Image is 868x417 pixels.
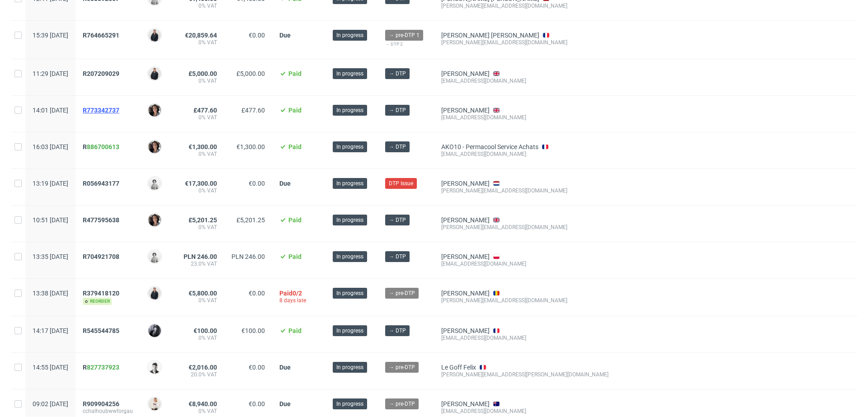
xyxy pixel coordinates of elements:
[87,143,119,150] a: 886700613
[189,70,217,77] span: £5,000.00
[148,324,161,337] img: Philippe Dubuy
[336,216,363,224] span: In progress
[148,287,161,300] img: Adrian Margula
[83,364,119,371] span: R
[389,289,415,297] span: → pre-DTP
[83,70,121,77] a: R207209029
[185,180,217,187] span: €17,300.00
[83,32,119,39] span: R764665291
[184,260,217,267] span: 23.0% VAT
[336,106,363,114] span: In progress
[288,253,302,260] span: Paid
[279,180,291,187] span: Due
[389,70,406,78] span: → DTP
[389,327,406,335] span: → DTP
[83,143,119,150] span: R
[184,77,217,84] span: 0% VAT
[148,250,161,263] img: Dudek Mariola
[441,297,609,304] div: [PERSON_NAME][EMAIL_ADDRESS][DOMAIN_NAME]
[441,107,490,114] a: [PERSON_NAME]
[83,70,119,77] span: R207209029
[389,216,406,224] span: → DTP
[184,187,217,194] span: 0% VAT
[148,398,161,410] img: Mari Fok
[241,107,265,114] span: £477.60
[288,216,302,224] span: Paid
[83,143,121,150] a: R886700613
[389,253,406,261] span: → DTP
[189,364,217,371] span: €2,016.00
[441,260,609,267] div: [EMAIL_ADDRESS][DOMAIN_NAME]
[249,180,265,187] span: €0.00
[236,143,265,150] span: €1,300.00
[33,70,68,77] span: 11:29 [DATE]
[83,298,112,305] span: reorder
[389,363,415,371] span: → pre-DTP
[441,253,490,260] a: [PERSON_NAME]
[148,214,161,226] img: Moreno Martinez Cristina
[385,41,427,48] div: → DTP 2
[441,180,490,187] a: [PERSON_NAME]
[87,364,119,371] a: 827737923
[249,364,265,371] span: €0.00
[288,107,302,114] span: Paid
[336,400,363,408] span: In progress
[83,180,119,187] span: R056943177
[441,408,609,415] div: [EMAIL_ADDRESS][DOMAIN_NAME]
[33,364,68,371] span: 14:55 [DATE]
[189,290,217,297] span: €5,800.00
[83,32,121,39] a: R764665291
[184,408,217,415] span: 0% VAT
[148,177,161,190] img: Dudek Mariola
[83,400,121,408] a: R909904256
[236,70,265,77] span: £5,000.00
[441,143,538,150] a: AKO10 - Permacool Service Achats
[193,107,217,114] span: £477.60
[441,371,609,378] div: [PERSON_NAME][EMAIL_ADDRESS][PERSON_NAME][DOMAIN_NAME]
[83,290,119,297] span: R379418120
[83,253,119,260] span: R704921708
[148,104,161,117] img: Moreno Martinez Cristina
[336,363,363,371] span: In progress
[184,371,217,378] span: 20.0% VAT
[231,253,265,260] span: PLN 246.00
[441,327,490,334] a: [PERSON_NAME]
[83,290,121,297] a: R379418120
[148,141,161,153] img: Moreno Martinez Cristina
[292,290,302,297] span: 0/2
[441,39,609,46] div: [PERSON_NAME][EMAIL_ADDRESS][DOMAIN_NAME]
[184,114,217,121] span: 0% VAT
[184,253,217,260] span: PLN 246.00
[189,143,217,150] span: €1,300.00
[83,216,119,224] span: R477595638
[236,216,265,224] span: £5,201.25
[249,400,265,408] span: €0.00
[83,400,119,408] span: R909904256
[279,364,291,371] span: Due
[33,143,68,150] span: 16:03 [DATE]
[336,31,363,39] span: In progress
[441,32,539,39] a: [PERSON_NAME] [PERSON_NAME]
[389,400,415,408] span: → pre-DTP
[33,400,68,408] span: 09:02 [DATE]
[184,297,217,304] span: 0% VAT
[336,179,363,187] span: In progress
[184,2,217,9] span: 0% VAT
[148,361,161,374] img: Daniel Portillo
[279,32,291,39] span: Due
[189,400,217,408] span: €8,940.00
[441,400,490,408] a: [PERSON_NAME]
[184,39,217,46] span: 0% VAT
[33,32,68,39] span: 15:39 [DATE]
[441,77,609,84] div: [EMAIL_ADDRESS][DOMAIN_NAME]
[193,327,217,334] span: €100.00
[83,253,121,260] a: R704921708
[441,150,609,158] div: [EMAIL_ADDRESS][DOMAIN_NAME]
[33,290,68,297] span: 13:38 [DATE]
[441,334,609,342] div: [EMAIL_ADDRESS][DOMAIN_NAME]
[336,70,363,78] span: In progress
[336,289,363,297] span: In progress
[389,143,406,151] span: → DTP
[336,327,363,335] span: In progress
[288,70,302,77] span: Paid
